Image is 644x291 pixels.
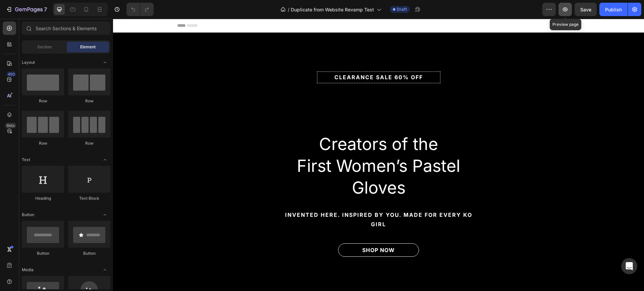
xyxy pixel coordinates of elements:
p: Shop Now [249,227,282,236]
iframe: Design area [113,19,644,291]
div: Beta [5,123,16,128]
a: Shop Now [225,225,306,238]
span: Layout [22,59,35,65]
span: Element [80,44,96,50]
div: Row [22,98,64,104]
span: Toggle open [100,154,110,165]
button: 7 [3,3,50,16]
p: 7 [44,5,47,13]
span: Duplicate from Website Revamp Test [291,6,374,13]
p: clearance sale 60% off [205,54,326,63]
div: Row [68,98,110,104]
span: Toggle open [100,264,110,275]
span: Section [37,44,52,50]
div: Open Intercom Messenger [621,258,637,274]
span: Toggle open [100,209,110,220]
div: Button [22,250,64,256]
span: Save [580,7,591,12]
span: / [288,6,289,13]
h2: Creators of the First Women’s Pastel Gloves [165,114,366,181]
div: Row [68,140,110,146]
div: Undo/Redo [126,3,154,16]
div: 450 [6,71,16,77]
span: Media [22,267,34,273]
span: Toggle open [100,57,110,68]
button: Publish [599,3,628,16]
div: Text Block [68,195,110,201]
p: Invented here. Inspired by you. Made for every KO Girl [165,191,366,211]
div: Publish [605,6,622,13]
span: Button [22,212,34,218]
div: Button [68,250,110,256]
div: Background Image [159,75,372,277]
input: Search Sections & Elements [22,21,110,35]
span: Draft [397,6,407,12]
span: Text [22,157,30,163]
button: Save [575,3,597,16]
div: Heading [22,195,64,201]
div: Row [22,140,64,146]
